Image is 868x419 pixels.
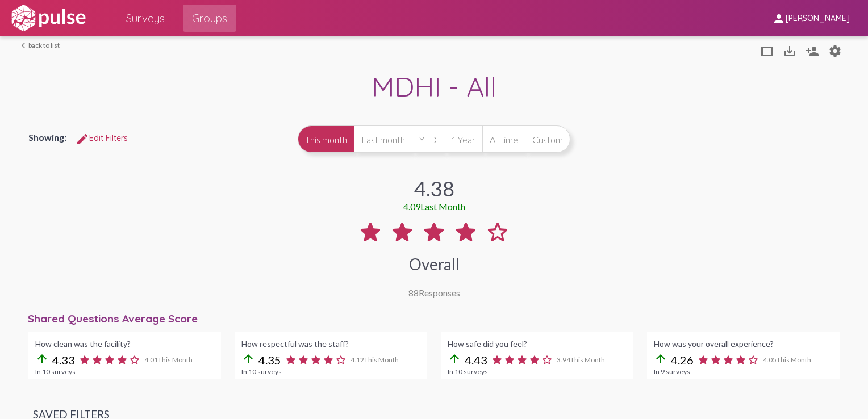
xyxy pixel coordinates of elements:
div: How was your overall experience? [654,339,833,349]
div: How clean was the facility? [35,339,214,349]
a: Surveys [117,5,174,32]
mat-icon: Person [828,44,842,58]
mat-icon: tablet [760,44,774,58]
button: tablet [756,39,778,62]
div: In 10 surveys [448,367,627,376]
button: Download [778,39,801,62]
mat-icon: person [772,12,786,26]
button: [PERSON_NAME] [763,7,859,28]
span: Groups [192,8,227,28]
mat-icon: arrow_upward [35,352,49,366]
span: 4.05 [763,355,811,364]
mat-icon: Edit Filters [76,132,89,146]
mat-icon: Download [783,44,796,58]
button: 1 Year [444,125,482,153]
button: Custom [525,125,570,153]
div: How safe did you feel? [448,339,627,349]
div: 4.09 [403,201,465,212]
span: This Month [570,355,605,364]
span: Last Month [420,201,465,212]
button: Person [801,39,824,62]
button: All time [482,125,525,153]
span: 88 [408,287,419,298]
div: 4.38 [414,176,454,201]
span: [PERSON_NAME] [786,14,850,24]
mat-icon: Person [806,44,819,58]
button: This month [298,125,354,153]
span: Showing: [28,132,66,143]
mat-icon: arrow_upward [241,352,255,366]
span: This Month [777,355,811,364]
span: Edit Filters [76,133,128,143]
span: This Month [158,355,193,364]
div: In 10 surveys [241,367,420,376]
button: YTD [412,125,444,153]
div: In 9 surveys [654,367,833,376]
div: Responses [408,287,460,298]
button: Edit FiltersEdit Filters [66,128,137,148]
div: How respectful was the staff? [241,339,420,349]
span: 4.12 [350,355,399,364]
button: Person [824,39,846,62]
a: back to list [22,41,60,49]
span: 4.26 [671,353,694,367]
div: Overall [409,254,460,274]
div: Shared Questions Average Score [28,312,846,325]
span: This Month [364,355,399,364]
span: 4.35 [258,353,281,367]
span: 4.43 [465,353,487,367]
mat-icon: arrow_back_ios [22,42,28,49]
div: MDHI - All [22,69,846,106]
span: 3.94 [557,355,605,364]
div: In 10 surveys [35,367,214,376]
img: white-logo.svg [9,4,87,32]
mat-icon: arrow_upward [448,352,461,366]
span: Surveys [126,8,165,28]
mat-icon: arrow_upward [654,352,667,366]
span: 4.01 [144,355,193,364]
button: Last month [354,125,412,153]
a: Groups [183,5,236,32]
span: 4.33 [52,353,75,367]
